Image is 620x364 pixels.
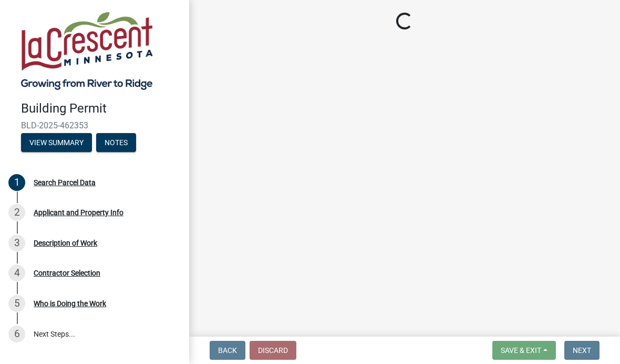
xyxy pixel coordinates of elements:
div: 4 [8,265,25,281]
div: Applicant and Property Info [34,209,123,216]
wm-modal-confirm: Summary [21,139,92,147]
div: 3 [8,235,25,251]
div: Search Parcel Data [34,179,96,186]
img: City of La Crescent, Minnesota [21,11,153,90]
div: Contractor Selection [34,269,100,277]
button: Next [564,341,600,360]
span: Back [218,346,237,355]
div: Description of Work [34,239,97,247]
span: BLD-2025-462353 [21,120,168,130]
div: 5 [8,295,25,312]
span: Next [573,346,591,355]
button: View Summary [21,133,92,152]
div: 2 [8,204,25,221]
button: Save & Exit [492,341,556,360]
div: Who is Doing the Work [34,300,106,307]
button: Discard [250,341,296,360]
div: 6 [8,326,25,342]
wm-modal-confirm: Notes [96,139,136,147]
span: Save & Exit [501,346,541,355]
h4: Building Permit [21,101,181,116]
div: 1 [8,174,25,191]
button: Notes [96,133,136,152]
button: Back [210,341,245,360]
